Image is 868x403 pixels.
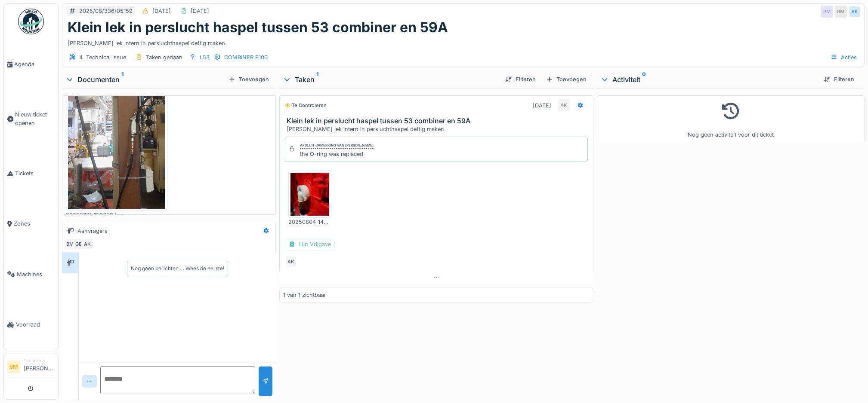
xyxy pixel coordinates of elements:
[65,74,225,85] div: Documenten
[543,73,590,85] div: Toevoegen
[821,6,833,18] div: BM
[4,299,58,350] a: Voorraad
[68,19,448,36] h1: Klein lek in perslucht haspel tussen 53 combiner en 59A
[827,51,861,64] div: Acties
[131,265,224,272] div: Nog geen berichten … Wees de eerste!
[316,74,318,85] sup: 1
[642,74,646,85] sup: 0
[14,60,55,68] span: Agenda
[287,125,590,133] div: [PERSON_NAME] lek intern in persluchthaspel deftig maken.
[146,53,182,61] div: Taken gedaan
[288,218,331,226] div: 20250804_144756.jpg
[283,74,498,85] div: Taken
[14,220,55,228] span: Zones
[849,6,861,18] div: AK
[4,198,58,249] a: Zones
[225,73,272,85] div: Toevoegen
[7,357,55,378] a: BM Technicus[PERSON_NAME]
[835,6,847,18] div: BM
[224,53,268,61] div: COMBINER F100
[18,9,44,34] img: Badge_color-CXgf-gQk.svg
[285,256,297,268] div: AK
[15,110,55,127] span: Nieuw ticket openen
[285,102,327,109] div: Te controleren
[200,53,210,61] div: L53
[4,89,58,148] a: Nieuw ticket openen
[300,150,374,158] div: the O-ring was replaced
[820,73,858,85] div: Filteren
[600,74,817,85] div: Activiteit
[533,101,551,110] div: [DATE]
[77,227,108,235] div: Aanvragers
[287,117,590,125] h3: Klein lek in perslucht haspel tussen 53 combiner en 59A
[24,357,55,364] div: Technicus
[73,238,85,250] div: GE
[602,99,859,139] div: Nog geen activiteit voor dit ticket
[68,9,165,209] img: iq689c02s6wd8m8dtsih1a0rtsyd
[121,74,124,85] sup: 1
[81,238,93,250] div: AK
[79,53,126,61] div: 4. Technical issue
[66,211,167,219] div: 20250721_150659.jpg
[79,7,133,15] div: 2025/08/336/05159
[68,36,859,47] div: [PERSON_NAME] lek intern in persluchthaspel deftig maken.
[16,321,55,329] span: Voorraad
[283,291,326,299] div: 1 van 1 zichtbaar
[24,357,55,376] li: [PERSON_NAME]
[152,7,171,15] div: [DATE]
[15,169,55,177] span: Tickets
[4,148,58,198] a: Tickets
[17,270,55,278] span: Machines
[300,143,374,149] div: Afsluit opmerking van [PERSON_NAME]
[502,73,539,85] div: Filteren
[4,39,58,89] a: Agenda
[558,99,570,111] div: AK
[7,360,20,373] li: BM
[285,238,335,250] div: Lijn Vrijgave
[191,7,209,15] div: [DATE]
[290,173,329,216] img: 3v54gvijxbgtzqq97itcgragi3og
[64,238,76,250] div: BM
[4,249,58,299] a: Machines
